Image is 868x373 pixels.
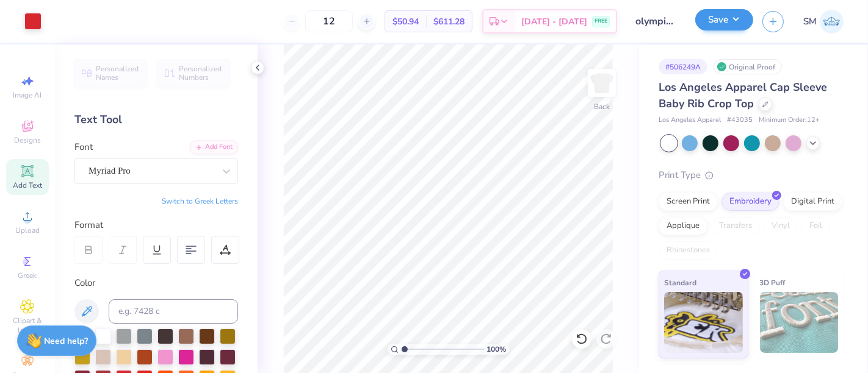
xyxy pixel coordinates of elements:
[803,10,844,34] a: SM
[764,217,798,235] div: Vinyl
[74,218,239,232] div: Format
[487,344,507,355] span: 100 %
[6,316,49,335] span: Clipart & logos
[74,140,93,154] label: Font
[695,9,753,30] button: Save
[305,10,353,32] input: – –
[727,115,753,126] span: # 43035
[659,193,718,211] div: Screen Print
[392,15,419,28] span: $50.94
[760,292,839,353] img: 3D Puff
[590,71,614,95] img: Back
[13,180,42,190] span: Add Text
[659,168,844,182] div: Print Type
[162,196,238,206] button: Switch to Greek Letters
[783,193,842,211] div: Digital Print
[659,80,827,111] span: Los Angeles Apparel Cap Sleeve Baby Rib Crop Top
[45,335,89,347] strong: Need help?
[659,241,718,260] div: Rhinestones
[803,15,817,29] span: SM
[801,217,830,235] div: Foil
[433,15,465,28] span: $611.28
[664,276,696,289] span: Standard
[13,90,42,100] span: Image AI
[664,292,743,353] img: Standard
[722,193,779,211] div: Embroidery
[18,271,37,280] span: Greek
[179,65,222,82] span: Personalized Numbers
[594,101,610,112] div: Back
[14,135,41,145] span: Designs
[714,59,782,74] div: Original Proof
[760,276,786,289] span: 3D Puff
[74,276,238,290] div: Color
[109,299,238,324] input: e.g. 7428 c
[96,65,139,82] span: Personalized Names
[659,59,707,74] div: # 506249A
[74,112,238,128] div: Text Tool
[521,15,587,28] span: [DATE] - [DATE]
[659,115,721,126] span: Los Angeles Apparel
[190,140,238,154] div: Add Font
[15,226,40,235] span: Upload
[759,115,820,126] span: Minimum Order: 12 +
[626,9,686,34] input: Untitled Design
[659,217,707,235] div: Applique
[820,10,844,34] img: Shruthi Mohan
[595,17,607,26] span: FREE
[711,217,760,235] div: Transfers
